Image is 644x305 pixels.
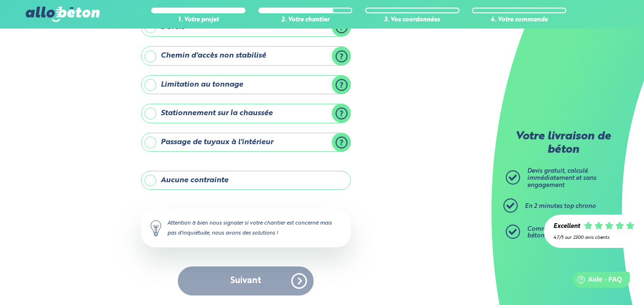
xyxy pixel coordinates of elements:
div: 4. Votre commande [472,17,566,24]
label: Passage de tuyaux à l'intérieur [141,133,351,152]
img: allobéton [26,7,99,22]
label: Chemin d'accès non stabilisé [141,46,351,65]
label: Limitation au tonnage [141,75,351,94]
div: 2. Votre chantier [258,17,353,24]
iframe: Help widget launcher [559,268,634,295]
label: Stationnement sur la chaussée [141,104,351,123]
div: 1. Votre projet [151,17,245,24]
label: Aucune contrainte [141,171,351,190]
div: 3. Vos coordonnées [365,17,460,24]
div: Attention à bien nous signaler si votre chantier est concerné mais pas d'inquiétude, nous avons d... [141,209,351,247]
